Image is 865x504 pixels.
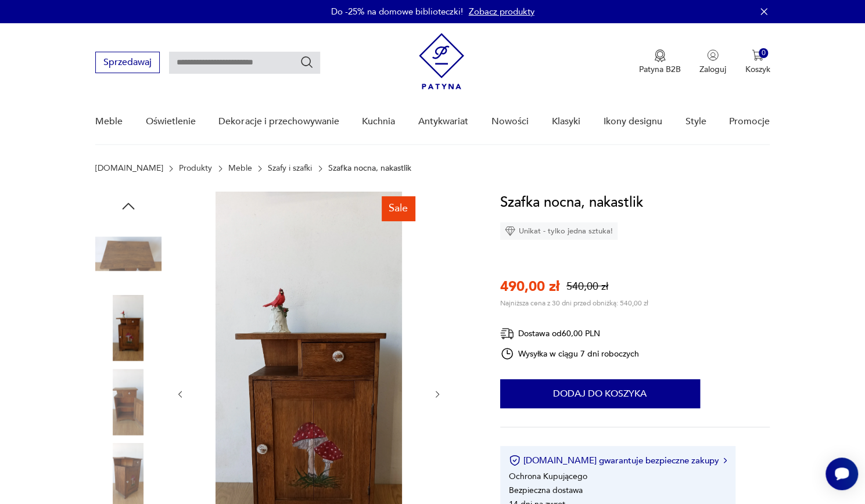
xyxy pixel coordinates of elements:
[639,49,681,75] a: Ikona medaluPatyna B2B
[745,49,770,75] button: 0Koszyk
[491,99,529,144] a: Nowości
[95,295,161,361] img: Zdjęcie produktu Szafka nocna, nakastlik
[639,49,681,75] button: Patyna B2B
[500,277,559,296] p: 490,00 zł
[500,192,643,214] h1: Szafka nocna, nakastlik
[566,279,608,294] p: 540,00 zł
[699,64,726,75] p: Zaloguj
[95,221,161,287] img: Zdjęcie produktu Szafka nocna, nakastlik
[723,458,727,463] img: Ikona strzałki w prawo
[639,64,681,75] p: Patyna B2B
[752,49,763,61] img: Ikona koszyka
[500,222,618,240] div: Unikat - tylko jedna sztuka!
[509,485,583,496] li: Bezpieczna dostawa
[300,55,314,69] button: Szukaj
[95,52,160,73] button: Sprzedawaj
[685,99,706,144] a: Style
[500,347,640,361] div: Wysyłka w ciągu 7 dni roboczych
[500,379,700,408] button: Dodaj do koszyka
[509,471,587,482] li: Ochrona Kupującego
[707,49,719,61] img: Ikonka użytkownika
[146,99,196,144] a: Oświetlenie
[500,326,514,341] img: Ikona dostawy
[268,164,312,173] a: Szafy i szafki
[500,326,640,341] div: Dostawa od 60,00 PLN
[729,99,770,144] a: Promocje
[505,226,515,236] img: Ikona diamentu
[699,49,726,75] button: Zaloguj
[825,458,858,490] iframe: Smartsupp widget button
[745,64,770,75] p: Koszyk
[603,99,662,144] a: Ikony designu
[500,298,648,308] p: Najniższa cena z 30 dni przed obniżką: 540,00 zł
[228,164,252,173] a: Meble
[95,99,123,144] a: Meble
[382,196,415,221] div: Sale
[362,99,395,144] a: Kuchnia
[95,59,160,67] a: Sprzedawaj
[509,455,727,466] button: [DOMAIN_NAME] gwarantuje bezpieczne zakupy
[95,164,163,173] a: [DOMAIN_NAME]
[328,164,411,173] p: Szafka nocna, nakastlik
[418,99,468,144] a: Antykwariat
[179,164,212,173] a: Produkty
[469,6,534,17] a: Zobacz produkty
[552,99,580,144] a: Klasyki
[509,455,521,466] img: Ikona certyfikatu
[759,48,769,58] div: 0
[218,99,339,144] a: Dekoracje i przechowywanie
[419,33,464,89] img: Patyna - sklep z meblami i dekoracjami vintage
[654,49,666,62] img: Ikona medalu
[331,6,463,17] p: Do -25% na domowe biblioteczki!
[95,369,161,435] img: Zdjęcie produktu Szafka nocna, nakastlik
